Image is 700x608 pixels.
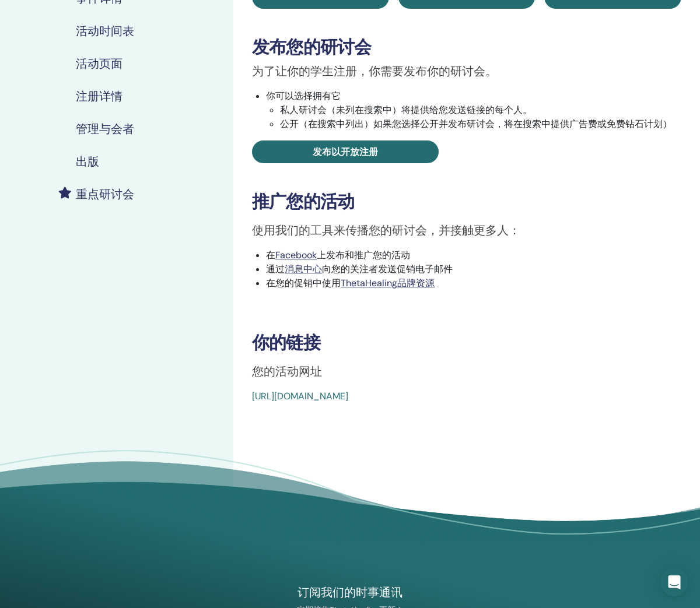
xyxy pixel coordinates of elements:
[252,363,681,380] p: 您的活动网址
[76,122,134,136] h4: 管理与会者
[76,89,123,103] h4: 注册详情
[76,154,99,168] h4: 出版
[341,277,435,289] a: ThetaHealing品牌资源
[252,140,439,163] a: 发布以开放注册
[215,585,485,600] h4: 订阅我们的时事通讯
[252,222,681,239] p: 使用我们的工具来传播您的研讨会，并接触更多人：
[266,262,681,276] li: 通过 向您的关注者发送促销电子邮件
[266,89,681,131] li: 你可以选择拥有它
[285,263,322,275] a: 消息中心
[252,390,348,402] a: [URL][DOMAIN_NAME]
[252,62,681,80] p: 为了让你的学生注册，你需要发布你的研讨会。
[313,146,378,158] span: 发布以开放注册
[266,248,681,262] li: 在 上发布和推广您的活动
[252,37,681,58] h3: 发布您的研讨会
[266,276,681,290] li: 在您的促销 中使用
[280,103,681,117] li: 私人研讨会（未列在搜索中）将提供给您发送链接的每个人。
[660,568,688,596] div: 打开对讲信使
[76,24,134,38] h4: 活动时间表
[275,249,317,261] a: Facebook
[280,117,681,131] li: 公开（在搜索中列出）如果您选择公开并发布研讨会，将在搜索中提供广告费或免费钻石计划）
[76,57,123,71] h4: 活动页面
[252,191,681,212] h3: 推广您的活动
[252,332,681,353] h3: 你的链接
[76,187,134,201] h4: 重点研讨会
